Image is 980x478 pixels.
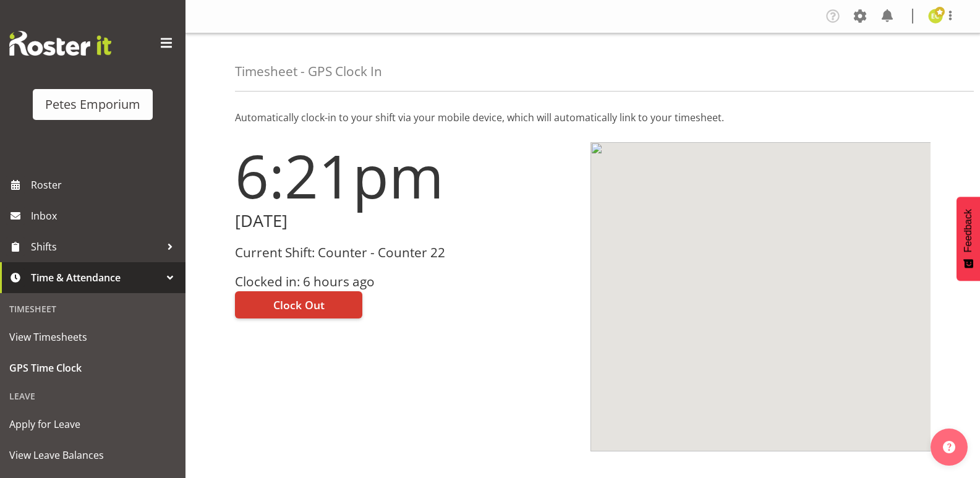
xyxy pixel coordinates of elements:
[235,291,362,318] button: Clock Out
[31,176,179,194] span: Roster
[9,446,176,464] span: View Leave Balances
[3,440,182,471] a: View Leave Balances
[235,245,576,260] h3: Current Shift: Counter - Counter 22
[3,296,182,322] div: Timesheet
[235,275,576,289] h3: Clocked in: 6 hours ago
[273,297,325,313] span: Clock Out
[963,209,974,252] span: Feedback
[9,415,176,433] span: Apply for Leave
[9,328,176,346] span: View Timesheets
[3,383,182,409] div: Leave
[45,95,140,114] div: Petes Emporium
[3,409,182,440] a: Apply for Leave
[31,237,161,256] span: Shifts
[235,64,382,79] h4: Timesheet - GPS Clock In
[3,322,182,352] a: View Timesheets
[235,110,931,125] p: Automatically clock-in to your shift via your mobile device, which will automatically link to you...
[9,31,111,56] img: Rosterit website logo
[3,352,182,383] a: GPS Time Clock
[943,441,955,453] img: help-xxl-2.png
[31,268,161,287] span: Time & Attendance
[9,359,176,377] span: GPS Time Clock
[235,142,576,209] h1: 6:21pm
[31,207,179,225] span: Inbox
[957,197,980,281] button: Feedback - Show survey
[928,9,943,23] img: emma-croft7499.jpg
[235,211,576,231] h2: [DATE]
